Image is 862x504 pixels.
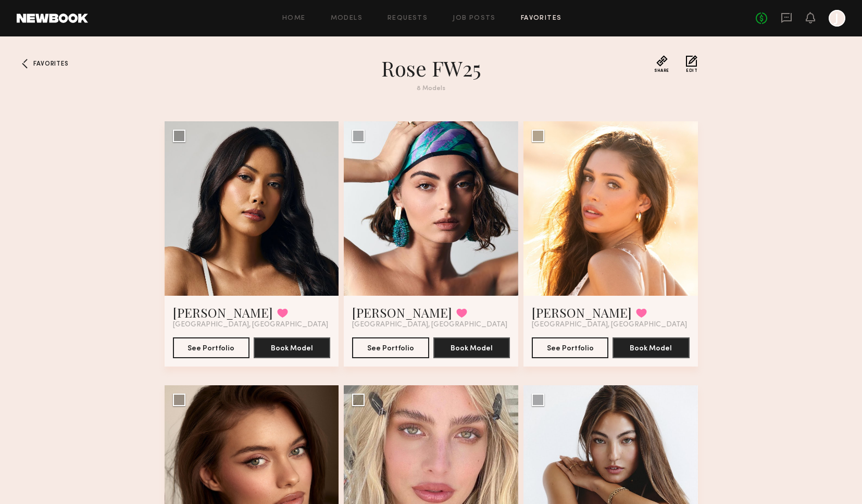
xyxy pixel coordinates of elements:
span: Edit [686,69,697,73]
a: [PERSON_NAME] [173,304,273,321]
div: 8 Models [244,85,619,92]
span: Favorites [33,61,68,67]
span: [GEOGRAPHIC_DATA], [GEOGRAPHIC_DATA] [173,321,328,329]
button: Book Model [254,337,330,358]
button: Book Model [433,337,510,358]
h1: Rose FW25 [244,55,619,81]
a: Book Model [613,343,689,352]
button: See Portfolio [532,337,608,358]
button: Edit [686,55,697,73]
button: See Portfolio [173,337,249,358]
a: Book Model [433,343,510,352]
a: [PERSON_NAME] [352,304,452,321]
span: [GEOGRAPHIC_DATA], [GEOGRAPHIC_DATA] [352,321,507,329]
span: Share [654,69,669,73]
a: Favorites [521,15,562,22]
button: See Portfolio [352,337,429,358]
a: Job Posts [453,15,496,22]
button: Share [654,55,669,73]
a: Favorites [17,55,33,72]
a: Book Model [254,343,330,352]
span: [GEOGRAPHIC_DATA], [GEOGRAPHIC_DATA] [532,321,687,329]
a: J [829,10,845,27]
a: Models [331,15,363,22]
button: Book Model [613,337,689,358]
a: Requests [388,15,428,22]
a: Home [282,15,306,22]
a: [PERSON_NAME] [532,304,632,321]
